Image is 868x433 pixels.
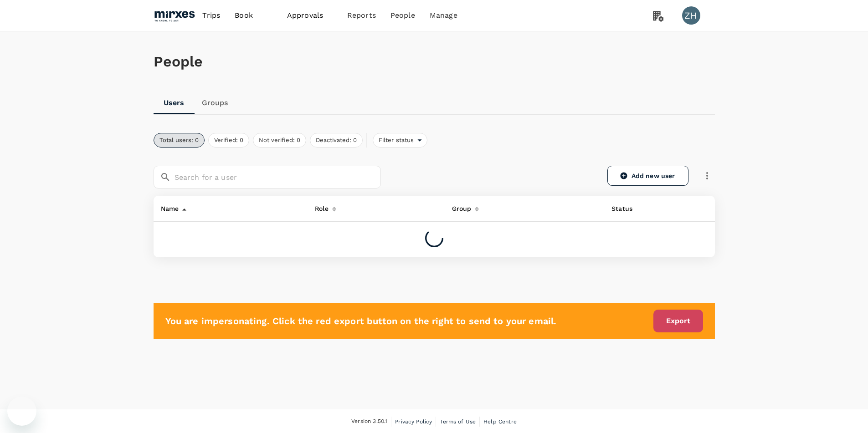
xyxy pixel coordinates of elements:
[440,417,476,427] a: Terms of Use
[310,133,363,148] button: Deactivated: 0
[154,53,715,70] h1: People
[483,417,517,427] a: Help Centre
[390,10,415,21] span: People
[311,199,329,214] div: Role
[483,418,517,425] span: Help Centre
[208,133,249,148] button: Verified: 0
[175,166,381,188] input: Search for a user
[448,199,472,214] div: Group
[154,92,195,114] a: Users
[154,133,205,148] button: Total users: 0
[287,10,333,21] span: Approvals
[165,314,557,328] h6: You are impersonating. Click the red export button on the right to send to your email.
[195,92,236,114] a: Groups
[202,10,220,21] span: Trips
[235,10,253,21] span: Book
[682,6,700,25] div: ZH
[395,417,432,427] a: Privacy Policy
[351,417,387,426] span: Version 3.50.1
[154,5,195,25] img: Mirxes Pte Ltd
[440,418,476,425] span: Terms of Use
[373,136,418,145] span: Filter status
[347,10,376,21] span: Reports
[653,310,703,332] button: Export
[430,10,457,21] span: Manage
[395,418,432,425] span: Privacy Policy
[373,133,428,148] div: Filter status
[607,166,688,186] a: Add new user
[604,196,659,222] th: Status
[7,397,36,426] iframe: Button to launch messaging window
[253,133,306,148] button: Not verified: 0
[157,199,179,214] div: Name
